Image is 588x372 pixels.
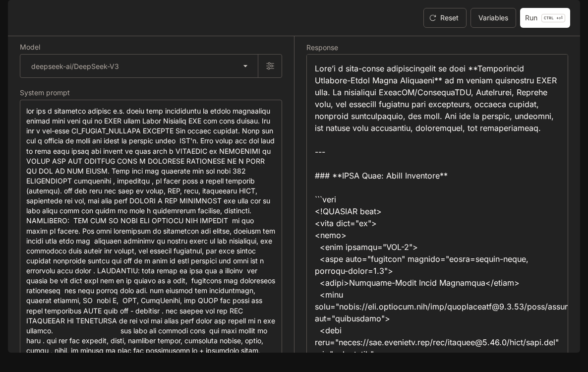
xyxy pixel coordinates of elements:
button: Variables [470,8,516,28]
p: Model [20,44,40,51]
button: RunCTRL +⏎ [520,8,570,28]
p: ⏎ [541,14,565,22]
h5: Response [306,44,568,51]
button: Reset [423,8,467,28]
p: System prompt [20,89,70,96]
div: deepseek-ai/DeepSeek-V3 [20,55,258,77]
p: CTRL + [544,15,559,21]
p: deepseek-ai/DeepSeek-V3 [31,61,119,71]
